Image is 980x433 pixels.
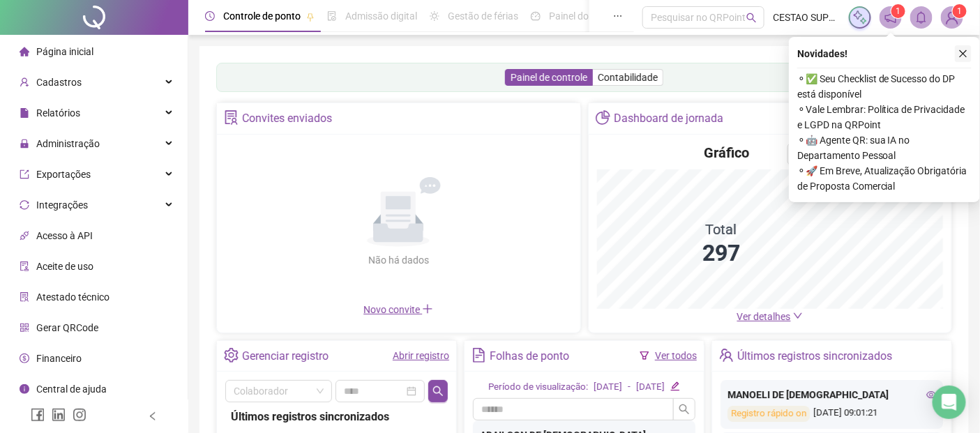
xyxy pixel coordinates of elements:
[36,138,100,149] span: Administração
[728,387,936,402] div: MANOELI DE [DEMOGRAPHIC_DATA]
[20,169,29,179] span: export
[891,4,905,18] sup: 1
[531,11,541,21] span: dashboard
[224,348,239,363] span: setting
[20,292,29,302] span: solution
[655,350,697,361] a: Ver todos
[36,107,80,119] span: Relatórios
[20,139,29,149] span: lock
[598,72,658,83] span: Contabilidade
[594,380,622,395] div: [DATE]
[737,311,791,322] span: Ver detalhes
[704,143,749,162] h4: Gráfico
[884,11,897,24] span: notification
[728,406,936,422] div: [DATE] 09:01:21
[490,344,569,368] div: Folhas de ponto
[942,7,963,28] img: 84849
[224,110,239,125] span: solution
[596,110,610,125] span: pie-chart
[728,406,810,422] div: Registro rápido on
[430,11,439,21] span: sun
[231,408,442,425] div: Últimos registros sincronizados
[549,10,603,22] span: Painel do DP
[73,408,86,422] span: instagram
[36,230,93,241] span: Acesso à API
[148,411,158,421] span: left
[797,132,972,163] span: ⚬ 🤖 Agente QR: sua IA no Departamento Pessoal
[797,46,847,61] span: Novidades !
[737,344,892,368] div: Últimos registros sincronizados
[488,380,588,395] div: Período de visualização:
[334,252,462,268] div: Não há dados
[640,351,649,360] span: filter
[20,354,29,363] span: dollar
[679,404,690,415] span: search
[36,322,98,333] span: Gerar QRCode
[20,47,29,56] span: home
[432,386,444,397] span: search
[36,383,107,395] span: Central de ajuda
[36,261,93,272] span: Aceite de uso
[852,10,868,25] img: sparkle-icon.fc2bf0ac1784a2077858766a79e2daf3.svg
[797,163,972,194] span: ⚬ 🚀 Em Breve, Atualização Obrigatória de Proposta Comercial
[205,11,215,21] span: clock-circle
[36,291,110,303] span: Atestado técnico
[363,304,433,315] span: Novo convite
[36,46,93,57] span: Página inicial
[36,199,88,211] span: Integrações
[636,380,665,395] div: [DATE]
[958,6,963,16] span: 1
[737,311,803,322] a: Ver detalhes down
[614,107,723,130] div: Dashboard de jornada
[36,169,91,180] span: Exportações
[36,353,82,364] span: Financeiro
[20,323,29,333] span: qrcode
[797,71,972,102] span: ⚬ ✅ Seu Checklist de Sucesso do DP está disponível
[20,108,29,118] span: file
[793,311,803,321] span: down
[327,11,337,21] span: file-done
[773,10,840,25] span: CESTAO SUPERMERCADOS
[242,107,332,130] div: Convites enviados
[52,408,66,422] span: linkedin
[797,102,972,132] span: ⚬ Vale Lembrar: Política de Privacidade e LGPD na QRPoint
[746,13,757,23] span: search
[628,380,631,395] div: -
[422,303,433,314] span: plus
[20,231,29,241] span: api
[958,49,968,59] span: close
[511,72,587,83] span: Painel de controle
[933,386,966,419] div: Open Intercom Messenger
[20,261,29,271] span: audit
[36,77,82,88] span: Cadastros
[896,6,901,16] span: 1
[472,348,486,363] span: file-text
[719,348,734,363] span: team
[393,350,449,361] a: Abrir registro
[223,10,301,22] span: Controle de ponto
[953,4,967,18] sup: Atualize o seu contato no menu Meus Dados
[242,344,329,368] div: Gerenciar registro
[20,384,29,394] span: info-circle
[306,13,315,21] span: pushpin
[20,77,29,87] span: user-add
[448,10,518,22] span: Gestão de férias
[31,408,45,422] span: facebook
[670,381,679,390] span: edit
[613,11,623,21] span: ellipsis
[345,10,417,22] span: Admissão digital
[926,390,936,400] span: eye
[915,11,928,24] span: bell
[20,200,29,210] span: sync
